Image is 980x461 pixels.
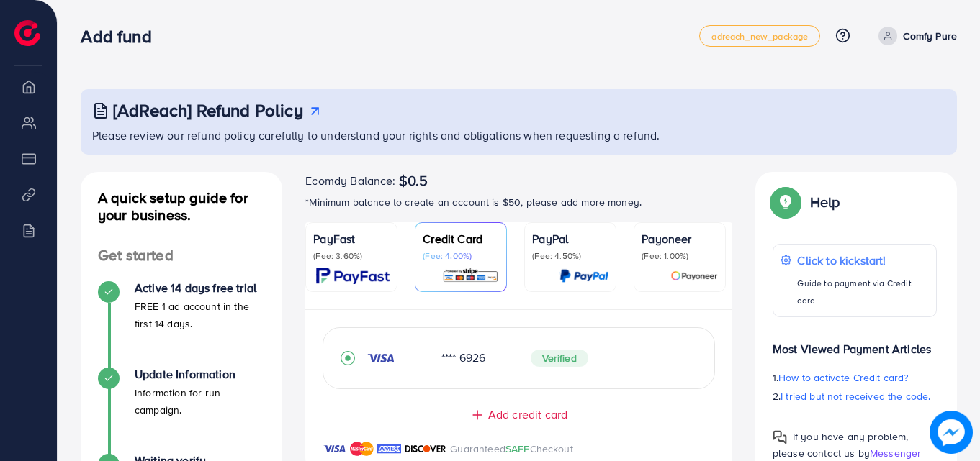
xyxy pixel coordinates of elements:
h3: [AdReach] Refund Policy [113,100,303,121]
p: Please review our refund policy carefully to understand your rights and obligations when requesti... [92,127,948,144]
span: I tried but not received the code. [781,389,930,403]
p: Most Viewed Payment Articles [773,329,937,357]
img: card [316,268,390,284]
p: Click to kickstart! [797,252,929,269]
p: (Fee: 4.50%) [532,250,608,262]
p: Help [810,193,840,211]
img: card [442,268,499,284]
a: adreach_new_package [699,25,820,47]
p: Payoneer [642,230,718,247]
p: 2. [773,388,937,405]
svg: record circle [341,351,355,365]
span: Ecomdy Balance: [305,172,395,189]
p: Guide to payment via Credit card [797,275,929,309]
p: (Fee: 1.00%) [642,250,718,262]
p: (Fee: 3.60%) [313,250,390,262]
span: Verified [531,350,588,367]
span: Add credit card [488,406,567,423]
img: brand [405,440,446,457]
li: Update Information [81,368,282,454]
p: (Fee: 4.00%) [423,250,499,262]
p: PayPal [532,230,608,247]
h4: Active 14 days free trial [135,281,265,295]
span: $0.5 [399,172,428,189]
img: brand [377,440,401,457]
h4: A quick setup guide for your business. [81,189,282,224]
img: credit [367,352,395,364]
span: adreach_new_package [711,32,808,41]
p: 1. [773,369,937,386]
span: SAFE [505,442,530,456]
img: Popup guide [773,430,787,444]
p: Information for run campaign. [135,384,265,419]
p: *Minimum balance to create an account is $50, please add more money. [305,193,732,211]
img: card [670,268,718,284]
img: Popup guide [773,189,799,215]
p: PayFast [313,230,390,247]
p: Guaranteed Checkout [450,440,573,457]
img: brand [350,440,374,457]
p: Comfy Pure [903,27,957,45]
p: FREE 1 ad account in the first 14 days. [135,298,265,332]
img: brand [323,440,346,457]
span: If you have any problem, please contact us by [773,429,909,460]
img: card [559,268,608,284]
span: How to activate Credit card? [778,370,908,385]
h4: Update Information [135,368,265,381]
img: logo [14,20,40,46]
li: Active 14 days free trial [81,281,282,368]
h3: Add fund [81,26,163,47]
p: Credit Card [423,230,499,247]
a: Comfy Pure [873,27,957,45]
span: Messenger [870,446,921,460]
img: image [930,411,973,454]
h4: Get started [81,247,282,265]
